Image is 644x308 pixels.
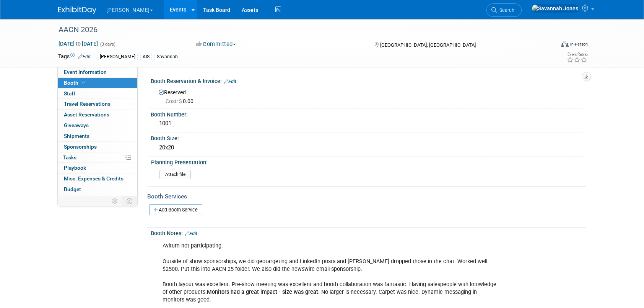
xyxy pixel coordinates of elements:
[156,118,580,129] div: 1001
[156,87,580,105] div: Reserved
[82,80,86,85] i: Booth reservation complete
[109,196,122,206] td: Personalize Event Tab Strip
[567,52,587,56] div: Event Rating
[58,52,91,61] td: Tags
[58,67,137,77] a: Event Information
[122,196,138,206] td: Toggle Event Tabs
[497,7,514,13] span: Search
[570,41,588,47] div: In-Person
[58,40,98,47] span: [DATE] [DATE]
[99,42,115,47] span: (3 days)
[64,165,86,171] span: Playbook
[140,53,152,61] div: AIS
[561,41,569,47] img: Format-Inperson.png
[63,154,76,161] span: Tasks
[151,228,586,238] div: Booth Notes:
[78,54,91,59] a: Edit
[58,131,137,141] a: Shipments
[224,79,236,84] a: Edit
[151,75,586,85] div: Booth Reservation & Invoice:
[147,192,586,201] div: Booth Services
[166,98,183,104] span: Cost: $
[58,174,137,184] a: Misc. Expenses & Credits
[166,98,197,104] span: 0.00
[532,4,579,13] img: Savannah Jones
[151,109,586,118] div: Booth Number:
[58,184,137,195] a: Budget
[64,80,87,86] span: Booth
[58,78,137,88] a: Booth
[149,204,202,215] a: Add Booth Service
[156,142,580,154] div: 20x20
[207,289,318,295] b: Monitors had a great impact - size was great
[58,152,137,163] a: Tasks
[509,40,588,51] div: Event Format
[154,53,180,61] div: Savannah
[98,53,138,61] div: [PERSON_NAME]
[75,41,82,47] span: to
[58,99,137,109] a: Travel Reservations
[151,157,582,166] div: Planning Presentation:
[64,101,111,107] span: Travel Reservations
[58,110,137,120] a: Asset Reservations
[486,3,522,17] a: Search
[58,120,137,131] a: Giveaways
[64,69,107,75] span: Event Information
[64,186,81,192] span: Budget
[194,40,239,48] button: Committed
[58,142,137,152] a: Sponsorships
[64,133,89,139] span: Shipments
[64,90,75,97] span: Staff
[185,231,197,236] a: Edit
[58,7,96,14] img: ExhibitDay
[64,144,97,150] span: Sponsorships
[380,42,476,48] span: [GEOGRAPHIC_DATA], [GEOGRAPHIC_DATA]
[64,111,109,118] span: Asset Reservations
[151,133,586,142] div: Booth Size:
[58,88,137,99] a: Staff
[56,23,543,37] div: AACN 2026
[58,163,137,173] a: Playbook
[64,122,89,128] span: Giveaways
[64,175,124,182] span: Misc. Expenses & Credits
